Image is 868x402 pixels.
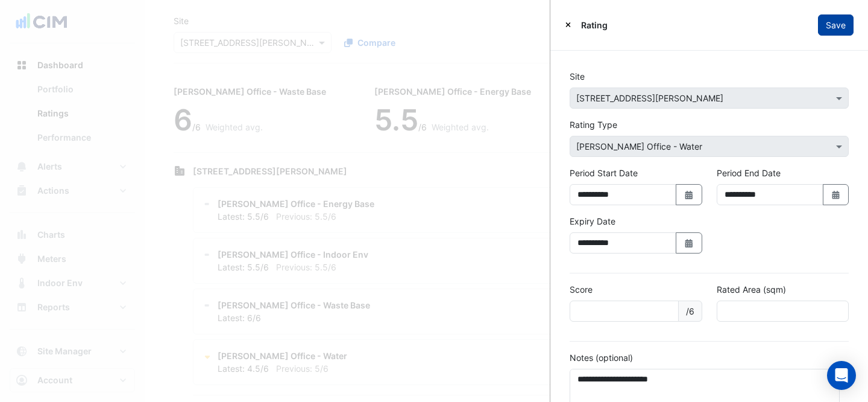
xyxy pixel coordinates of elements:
fa-icon: Select Date [684,238,694,248]
label: Expiry Date [570,215,615,228]
fa-icon: Select Date [684,190,694,200]
fa-icon: Select Date [831,190,841,200]
label: Site [570,70,585,83]
span: Rating [581,19,608,31]
div: Open Intercom Messenger [827,361,856,390]
label: Score [570,283,593,296]
span: /6 [678,301,702,322]
label: Period End Date [717,167,781,179]
label: Period Start Date [570,167,638,179]
label: Rating Type [570,118,617,131]
button: Close [565,19,571,31]
button: Save [818,14,854,36]
label: Notes (optional) [570,351,633,364]
label: Rated Area (sqm) [717,283,786,296]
